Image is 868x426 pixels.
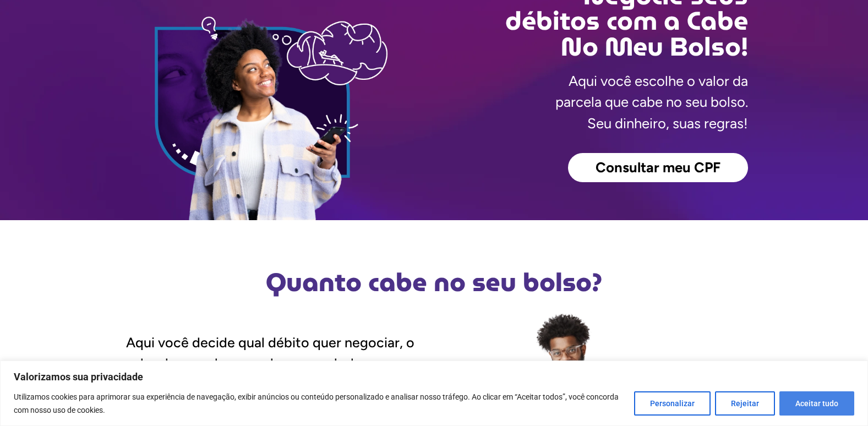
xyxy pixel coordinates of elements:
[126,332,434,395] p: Aqui você decide qual débito quer negociar, o valor da parcela que cabe no seu bolso e a melhor d...
[779,391,854,416] button: Aceitar tudo
[634,391,711,416] button: Personalizar
[596,161,720,175] span: Consultar meu CPF
[14,390,626,417] p: Utilizamos cookies para aprimorar sua experiência de navegação, exibir anúncios ou conteúdo perso...
[568,153,748,183] a: Consultar meu CPF
[715,391,775,416] button: Rejeitar
[121,270,748,295] h2: Quanto cabe no seu bolso?
[14,370,854,384] p: Valorizamos sua privacidade
[555,70,748,134] p: Aqui você escolhe o valor da parcela que cabe no seu bolso. Seu dinheiro, suas regras!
